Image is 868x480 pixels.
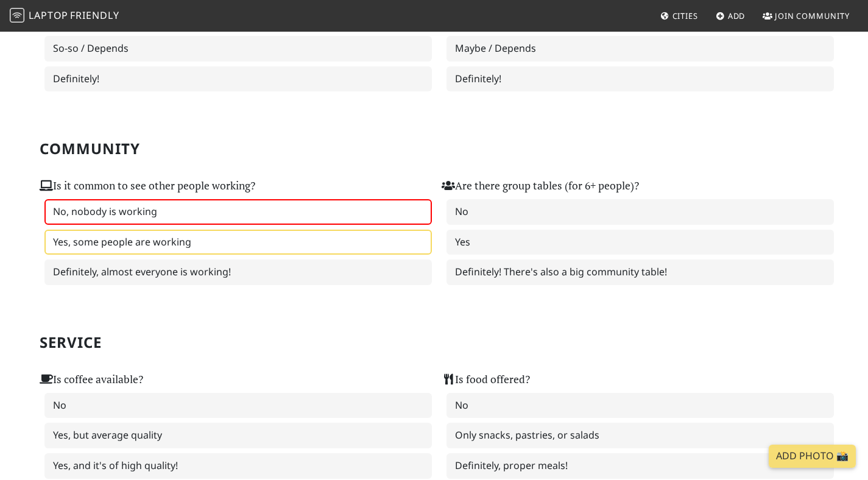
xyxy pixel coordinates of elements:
[758,5,855,27] a: Join Community
[44,259,432,285] label: Definitely, almost everyone is working!
[44,453,432,479] label: Yes, and it's of high quality!
[44,230,432,255] label: Yes, some people are working
[44,36,432,62] label: So-so / Depends
[44,393,432,418] label: No
[40,177,255,194] label: Is it common to see other people working?
[70,9,119,22] span: Friendly
[446,199,834,225] label: No
[769,445,856,468] a: Add Photo 📸
[10,5,119,27] a: LaptopFriendly LaptopFriendly
[446,230,834,255] label: Yes
[446,259,834,285] label: Definitely! There's also a big community table!
[446,66,834,92] label: Definitely!
[446,423,834,448] label: Only snacks, pastries, or salads
[40,140,829,158] h2: Community
[44,423,432,448] label: Yes, but average quality
[711,5,750,27] a: Add
[44,199,432,225] label: No, nobody is working
[442,177,639,194] label: Are there group tables (for 6+ people)?
[40,371,143,388] label: Is coffee available?
[446,36,834,62] label: Maybe / Depends
[446,393,834,418] label: No
[29,9,68,22] span: Laptop
[672,10,698,21] span: Cities
[775,10,850,21] span: Join Community
[40,334,829,351] h2: Service
[728,10,746,21] span: Add
[442,371,530,388] label: Is food offered?
[446,453,834,479] label: Definitely, proper meals!
[655,5,703,27] a: Cities
[10,8,24,23] img: LaptopFriendly
[44,66,432,92] label: Definitely!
